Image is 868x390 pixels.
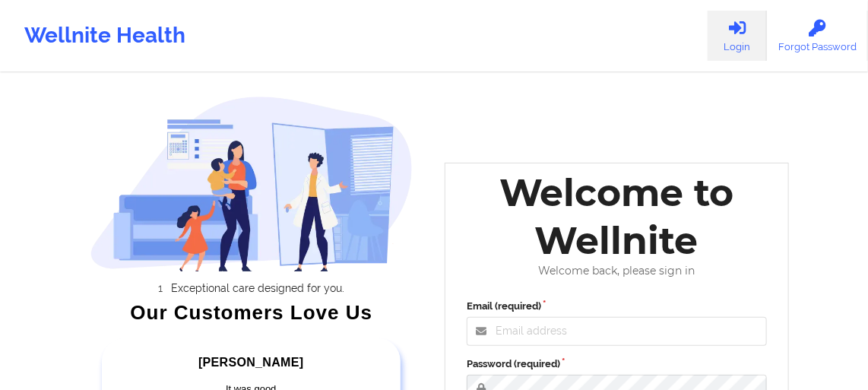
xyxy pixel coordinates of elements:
div: Welcome back, please sign in [456,265,778,277]
a: Login [708,11,767,61]
span: [PERSON_NAME] [198,356,303,369]
img: wellnite-auth-hero_200.c722682e.png [90,96,413,271]
a: Forgot Password [767,11,868,61]
div: Our Customers Love Us [90,305,413,320]
input: Email address [467,317,767,346]
li: Exceptional care designed for you. [103,282,413,294]
label: Password (required) [467,357,767,372]
label: Email (required) [467,299,767,314]
div: Welcome to Wellnite [456,169,778,265]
